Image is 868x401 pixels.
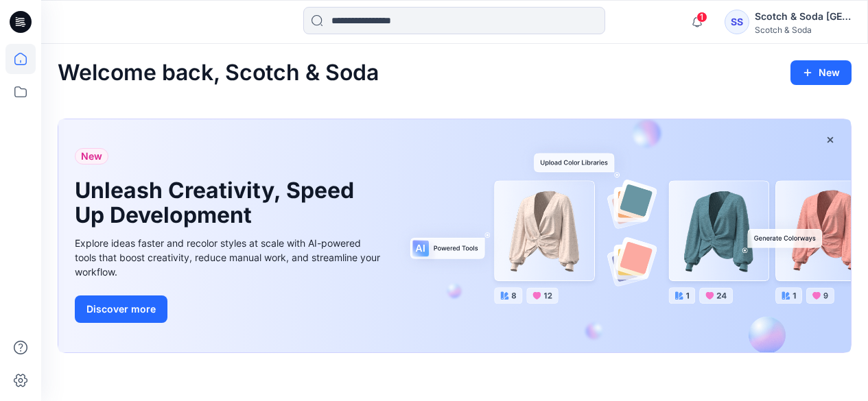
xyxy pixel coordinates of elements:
div: SS [725,10,749,34]
button: New [790,60,852,85]
div: Explore ideas faster and recolor styles at scale with AI-powered tools that boost creativity, red... [75,236,384,279]
h1: Unleash Creativity, Speed Up Development [75,178,363,228]
div: Scotch & Soda [GEOGRAPHIC_DATA] [755,8,851,25]
a: Discover more [75,295,384,323]
button: Discover more [75,295,167,323]
span: 1 [696,12,707,23]
span: New [81,148,102,165]
div: Scotch & Soda [755,25,851,35]
h2: Welcome back, Scotch & Soda [58,60,379,86]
